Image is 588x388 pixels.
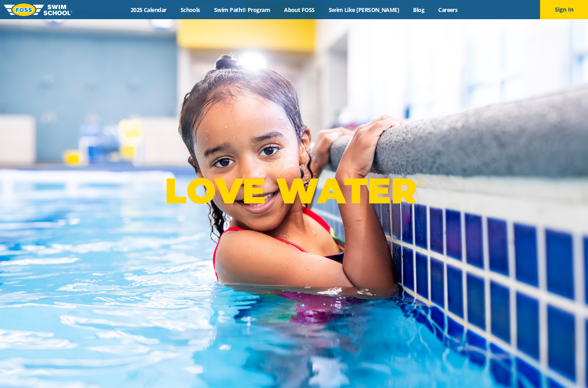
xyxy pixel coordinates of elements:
[207,6,277,14] a: Swim Path® Program
[417,177,423,187] sup: ®
[431,6,465,14] a: Careers
[406,6,431,14] a: Blog
[277,6,322,14] a: About FOSS
[165,169,423,212] p: LOVE WATER
[4,4,72,16] img: FOSS Swim School Logo
[123,6,173,14] a: 2025 Calendar
[173,6,207,14] a: Schools
[322,6,406,14] a: Swim Like [PERSON_NAME]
